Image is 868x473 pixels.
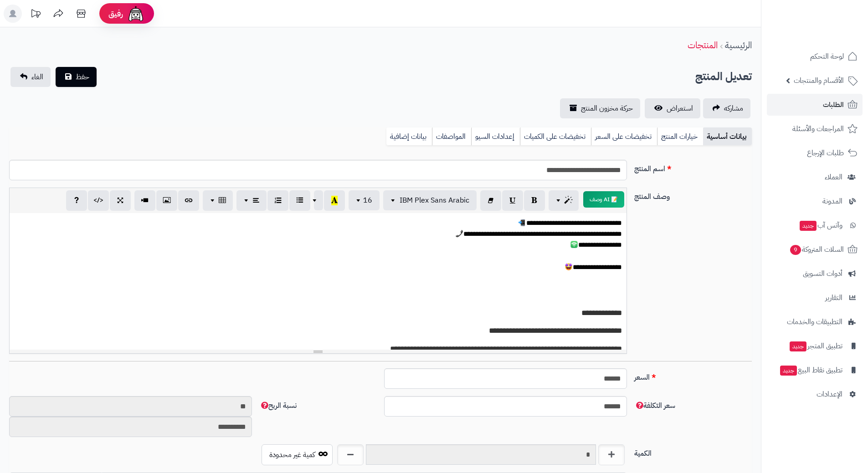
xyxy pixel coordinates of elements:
[817,388,842,401] span: الإعدادات
[767,166,863,188] a: العملاء
[631,160,755,174] label: اسم المنتج
[789,243,844,256] span: السلات المتروكة
[400,195,469,206] span: IBM Plex Sans Arabic
[560,98,640,118] a: حركة مخزون المنتج
[810,50,844,63] span: لوحة التحكم
[631,368,755,383] label: السعر
[800,221,817,231] span: جديد
[631,444,755,459] label: الكمية
[806,7,859,26] img: logo-2.png
[386,127,432,146] a: بيانات إضافية
[591,127,657,146] a: تخفيضات على السعر
[657,127,703,146] a: خيارات المنتج
[127,5,145,23] img: ai-face.png
[780,366,797,376] span: جديد
[767,311,863,333] a: التطبيقات والخدمات
[703,127,752,146] a: بيانات أساسية
[767,239,863,260] a: السلات المتروكة9
[108,8,123,19] span: رفيق
[383,190,477,210] button: IBM Plex Sans Arabic
[803,267,842,280] span: أدوات التسويق
[767,359,863,381] a: تطبيق نقاط البيعجديد
[634,400,675,411] span: سعر التكلفة
[349,190,380,210] button: 16
[363,195,372,206] span: 16
[703,98,750,118] a: مشاركه
[645,98,700,118] a: استعراض
[822,195,842,208] span: المدونة
[583,191,624,208] button: 📝 AI وصف
[790,244,801,255] span: 9
[432,127,471,146] a: المواصفات
[10,67,51,87] a: الغاء
[631,188,755,202] label: وصف المنتج
[767,142,863,164] a: طلبات الإرجاع
[767,118,863,140] a: المراجعات والأسئلة
[471,127,520,146] a: إعدادات السيو
[767,214,863,236] a: وآتس آبجديد
[24,5,47,25] a: تحديثات المنصة
[825,291,842,304] span: التقارير
[695,67,752,86] h2: تعديل المنتج
[56,67,97,87] button: حفظ
[259,400,297,411] span: نسبة الربح
[790,341,806,351] span: جديد
[823,98,844,111] span: الطلبات
[767,190,863,212] a: المدونة
[725,38,752,52] a: الرئيسية
[76,71,89,82] span: حفظ
[688,38,718,52] a: المنتجات
[31,71,43,82] span: الغاء
[581,103,633,114] span: حركة مخزون المنتج
[767,287,863,309] a: التقارير
[767,383,863,405] a: الإعدادات
[787,315,842,328] span: التطبيقات والخدمات
[724,103,743,114] span: مشاركه
[767,263,863,285] a: أدوات التسويق
[825,171,842,183] span: العملاء
[807,147,844,159] span: طلبات الإرجاع
[520,127,591,146] a: تخفيضات على الكميات
[767,46,863,67] a: لوحة التحكم
[794,74,844,87] span: الأقسام والمنتجات
[667,103,693,114] span: استعراض
[799,219,842,232] span: وآتس آب
[792,122,844,135] span: المراجعات والأسئلة
[779,364,842,376] span: تطبيق نقاط البيع
[767,335,863,357] a: تطبيق المتجرجديد
[789,340,842,352] span: تطبيق المتجر
[767,94,863,116] a: الطلبات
